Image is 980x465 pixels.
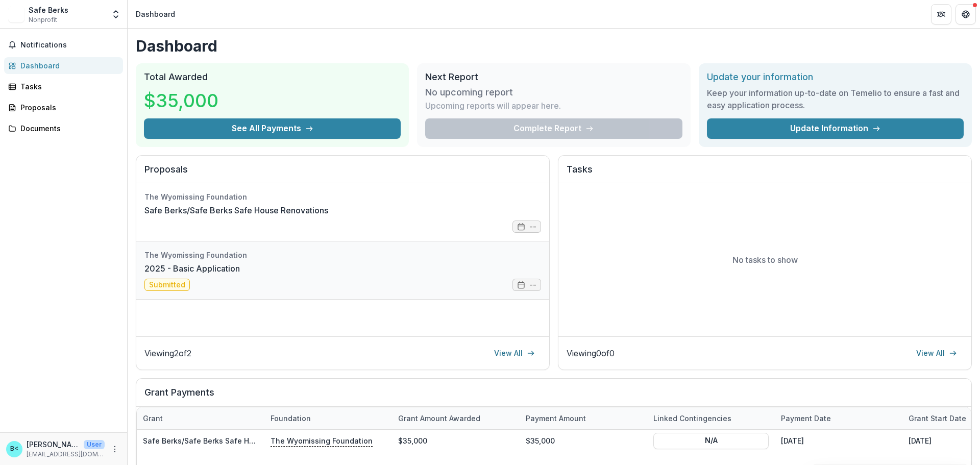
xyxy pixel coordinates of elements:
p: Viewing 2 of 2 [144,347,191,359]
a: Tasks [4,78,123,95]
div: Linked Contingencies [647,413,738,424]
h1: Dashboard [136,37,972,55]
button: Partners [931,4,951,25]
a: View All [910,345,963,361]
div: Tasks [20,81,115,92]
h3: $35,000 [144,87,220,114]
h2: Total Awarded [144,71,401,83]
div: Documents [20,123,115,134]
p: [EMAIL_ADDRESS][DOMAIN_NAME] [27,450,105,459]
div: Payment date [775,413,837,424]
div: Payment date [775,407,902,429]
div: Foundation [264,407,392,429]
div: $35,000 [392,430,520,452]
button: N/A [653,432,769,449]
h2: Tasks [567,164,963,183]
div: Grant [137,407,264,429]
h3: Keep your information up-to-date on Temelio to ensure a fast and easy application process. [707,87,964,111]
span: Nonprofit [29,15,57,25]
a: Documents [4,120,123,137]
h2: Update your information [707,71,964,83]
div: Payment Amount [520,407,647,429]
div: Beth Garrigan <bethg@safeberks.org> [10,446,18,452]
div: Foundation [264,413,317,424]
h2: Next Report [425,71,682,83]
p: Viewing 0 of 0 [567,347,615,359]
button: Notifications [4,37,123,53]
nav: breadcrumb [132,7,179,21]
h3: No upcoming report [425,87,513,98]
img: Safe Berks [8,6,24,22]
div: Proposals [20,102,115,113]
div: Linked Contingencies [647,407,775,429]
h2: Proposals [144,164,541,183]
a: 2025 - Basic Application [144,262,240,275]
button: Open entity switcher [109,4,123,25]
div: Grant amount awarded [392,413,486,424]
div: Grant [137,413,169,424]
div: Grant amount awarded [392,407,520,429]
a: Safe Berks/Safe Berks Safe House Renovations [144,204,328,216]
div: Dashboard [136,9,175,19]
p: User [84,440,105,449]
button: More [109,443,121,455]
div: Dashboard [20,60,115,71]
p: Upcoming reports will appear here. [425,100,561,112]
a: Safe Berks/Safe Berks Safe House Renovations [143,436,314,445]
p: No tasks to show [732,254,798,266]
a: Update Information [707,118,964,139]
button: See All Payments [144,118,401,139]
p: [PERSON_NAME] <[EMAIL_ADDRESS][DOMAIN_NAME]> [27,439,80,450]
div: Payment Amount [520,413,592,424]
div: Grant start date [902,413,972,424]
a: Dashboard [4,57,123,74]
p: The Wyomissing Foundation [271,435,373,446]
div: Safe Berks [29,5,68,15]
h2: Grant Payments [144,387,963,406]
div: [DATE] [775,430,902,452]
div: $35,000 [520,430,647,452]
button: Get Help [955,4,976,25]
a: View All [488,345,541,361]
a: Proposals [4,99,123,116]
span: Notifications [20,41,119,50]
